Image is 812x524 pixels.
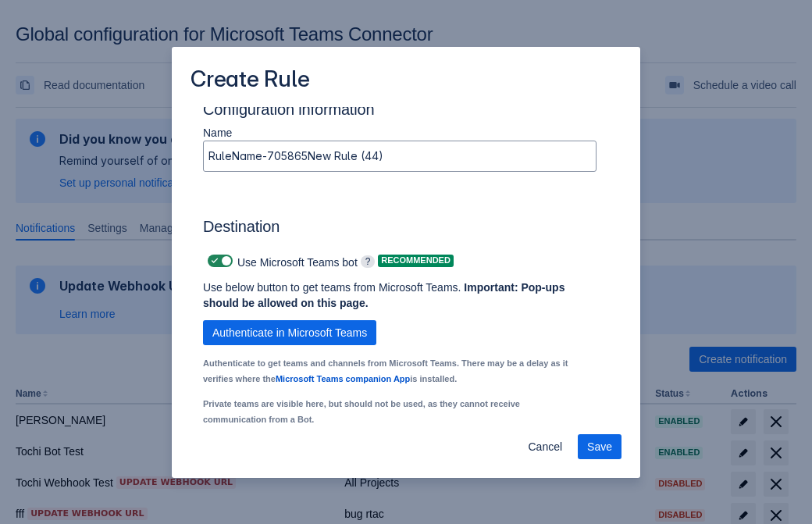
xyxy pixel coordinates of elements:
span: Save [587,434,612,459]
p: Name [203,125,597,141]
div: Scrollable content [172,107,640,423]
h3: Configuration information [203,100,609,125]
a: Microsoft Teams companion App [276,374,410,383]
h3: Destination [203,217,597,242]
button: Save [578,434,621,459]
span: ? [361,255,376,268]
h3: Create Rule [191,66,310,96]
small: Private teams are visible here, but should not be used, as they cannot receive communication from... [203,399,520,424]
button: Authenticate in Microsoft Teams [203,320,376,345]
button: Cancel [518,434,572,459]
span: Authenticate in Microsoft Teams [212,320,367,345]
small: Authenticate to get teams and channels from Microsoft Teams. There may be a delay as it verifies ... [203,358,568,383]
p: Use below button to get teams from Microsoft Teams. [203,280,572,311]
input: Please enter the name of the rule here [204,142,596,170]
div: Use Microsoft Teams bot [203,250,358,272]
span: Recommended [378,256,454,265]
span: Cancel [528,434,562,459]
